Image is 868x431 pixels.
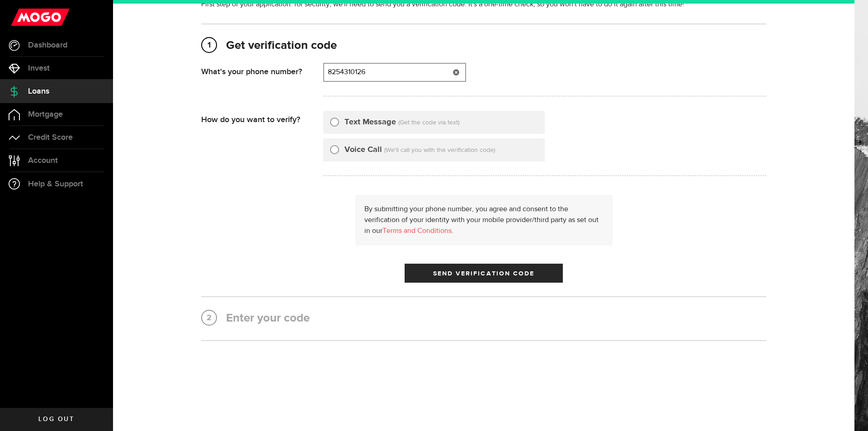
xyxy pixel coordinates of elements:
[201,111,323,125] div: How do you want to verify?
[384,147,495,153] span: (We'll call you with the verification code)
[28,156,58,165] span: Account
[28,64,50,72] span: Invest
[330,144,339,153] input: Voice Call
[38,416,74,422] span: Log out
[398,119,459,126] span: (Get the code via text)
[330,116,339,125] input: Text Message
[201,38,766,54] h2: Get verification code
[202,311,216,325] span: 2
[201,311,766,327] h2: Enter your code
[433,270,535,277] span: Send Verification Code
[355,195,613,246] div: By submitting your phone number, you agree and consent to the verification of your identity with ...
[28,110,63,118] span: Mortgage
[382,227,452,235] a: Terms and Conditions
[405,264,563,283] button: Send Verification Code
[28,133,73,142] span: Credit Score
[7,4,34,31] button: Open LiveChat chat widget
[28,87,49,95] span: Loans
[28,41,67,49] span: Dashboard
[344,144,382,156] label: Voice Call
[202,38,216,52] span: 1
[344,116,396,128] label: Text Message
[28,180,83,188] span: Help & Support
[201,63,323,77] div: What's your phone number?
